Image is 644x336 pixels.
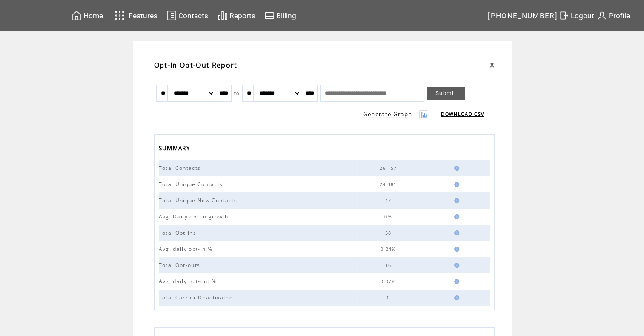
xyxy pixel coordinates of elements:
[452,166,459,171] img: help.gif
[427,87,465,100] a: Submit
[70,9,104,22] a: Home
[159,197,239,204] span: Total Unique New Contacts
[488,11,558,20] span: [PHONE_NUMBER]
[452,198,459,203] img: help.gif
[609,11,630,20] span: Profile
[111,7,159,24] a: Features
[166,10,177,21] img: contacts.svg
[595,9,631,22] a: Profile
[159,278,219,285] span: Avg. daily opt-out %
[452,230,459,235] img: help.gif
[229,11,255,20] span: Reports
[129,11,157,20] span: Features
[159,294,235,301] span: Total Carrier Deactivated
[452,182,459,187] img: help.gif
[178,11,208,20] span: Contacts
[264,10,275,21] img: creidtcard.svg
[384,214,394,220] span: 0%
[452,295,459,300] img: help.gif
[159,213,231,220] span: Avg. Daily opt-in growth
[159,164,203,172] span: Total Contacts
[159,142,192,156] span: SUMMARY
[385,262,394,268] span: 16
[452,247,459,252] img: help.gif
[363,110,412,118] a: Generate Graph
[234,90,240,96] span: to
[263,9,298,22] a: Billing
[154,60,238,70] span: Opt-In Opt-Out Report
[165,9,209,22] a: Contacts
[159,181,225,188] span: Total Unique Contacts
[571,11,594,20] span: Logout
[558,9,595,22] a: Logout
[159,245,215,253] span: Avg. daily opt-in %
[381,279,398,284] span: 0.07%
[385,230,394,236] span: 58
[381,246,398,252] span: 0.24%
[386,295,392,301] span: 0
[452,263,459,268] img: help.gif
[159,229,198,236] span: Total Opt-ins
[380,165,399,171] span: 26,157
[452,279,459,284] img: help.gif
[559,10,569,21] img: exit.svg
[112,9,127,23] img: features.svg
[83,11,103,20] span: Home
[159,261,203,269] span: Total Opt-outs
[216,9,257,22] a: Reports
[276,11,296,20] span: Billing
[385,198,394,204] span: 47
[218,10,228,21] img: chart.svg
[441,111,484,117] a: DOWNLOAD CSV
[597,10,607,21] img: profile.svg
[452,214,459,219] img: help.gif
[380,181,399,187] span: 24,381
[72,10,82,21] img: home.svg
